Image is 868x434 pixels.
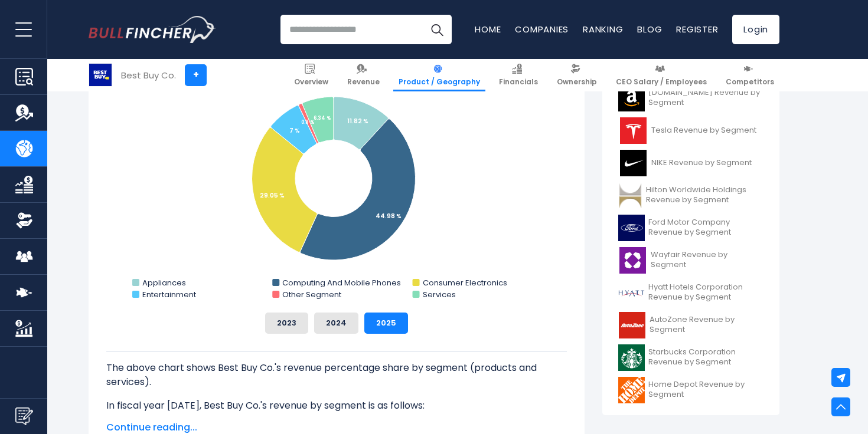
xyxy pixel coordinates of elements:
a: Financials [494,59,543,91]
span: CEO Salary / Employees [616,77,707,87]
a: Overview [289,59,334,91]
span: Wayfair Revenue by Segment [651,250,763,270]
span: Revenue [347,77,380,87]
span: Tesla Revenue by Segment [651,126,756,136]
a: Home Depot Revenue by Segment [611,374,771,406]
a: CEO Salary / Employees [611,59,712,91]
span: Competitors [726,77,774,87]
img: TSLA logo [618,117,648,144]
span: Ford Motor Company Revenue by Segment [648,218,763,238]
img: H logo [618,280,645,306]
img: HD logo [618,377,645,403]
a: Home [475,23,501,35]
a: Ownership [552,59,602,91]
a: Blog [637,23,662,35]
span: Starbucks Corporation Revenue by Segment [648,347,763,367]
tspan: 6.34 % [314,115,331,121]
img: NKE logo [618,150,648,176]
img: AMZN logo [618,85,645,111]
img: HLT logo [618,182,642,209]
button: 2025 [364,313,408,334]
button: Search [422,15,452,44]
a: Wayfair Revenue by Segment [611,244,771,277]
a: Product / Geography [393,59,485,91]
span: Financials [499,77,538,87]
div: Best Buy Co. [121,68,176,82]
img: Ownership [15,212,33,229]
a: AutoZone Revenue by Segment [611,309,771,341]
text: Entertainment [142,289,196,300]
span: Overview [294,77,328,87]
span: Hyatt Hotels Corporation Revenue by Segment [648,282,763,303]
a: Starbucks Corporation Revenue by Segment [611,341,771,374]
span: Product / Geography [399,77,480,87]
tspan: 7 % [289,126,300,135]
a: Hyatt Hotels Corporation Revenue by Segment [611,277,771,309]
text: Consumer Electronics [423,277,507,288]
tspan: 29.05 % [260,191,285,200]
a: NIKE Revenue by Segment [611,147,771,179]
a: Ranking [583,23,623,35]
button: 2023 [265,313,308,334]
p: In fiscal year [DATE], Best Buy Co.'s revenue by segment is as follows: [106,399,567,413]
span: NIKE Revenue by Segment [651,158,752,168]
button: 2024 [314,313,358,334]
span: Ownership [557,77,597,87]
a: Go to homepage [89,16,216,43]
a: Tesla Revenue by Segment [611,114,771,147]
a: Ford Motor Company Revenue by Segment [611,212,771,244]
a: Login [732,15,779,44]
a: Companies [515,23,569,35]
img: F logo [618,215,645,241]
a: Register [676,23,718,35]
text: Other Segment [282,289,341,300]
tspan: 11.82 % [347,117,368,126]
span: AutoZone Revenue by Segment [650,315,763,335]
text: Computing And Mobile Phones [282,277,401,288]
svg: Best Buy Co.'s Revenue Share by Segment [106,67,567,303]
img: BBY logo [89,64,112,86]
img: Bullfincher logo [89,16,216,43]
a: Competitors [720,59,779,91]
text: Appliances [142,277,186,288]
tspan: 44.98 % [376,212,402,221]
img: W logo [618,247,647,274]
a: Hilton Worldwide Holdings Revenue by Segment [611,179,771,212]
img: SBUX logo [618,344,645,371]
span: Home Depot Revenue by Segment [648,380,763,400]
a: + [185,64,207,86]
img: AZO logo [618,312,646,338]
span: [DOMAIN_NAME] Revenue by Segment [648,88,763,108]
text: Services [423,289,456,300]
span: Hilton Worldwide Holdings Revenue by Segment [646,185,763,205]
p: The above chart shows Best Buy Co.'s revenue percentage share by segment (products and services). [106,361,567,389]
a: Revenue [342,59,385,91]
a: [DOMAIN_NAME] Revenue by Segment [611,82,771,114]
tspan: 0.8 % [301,119,314,126]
